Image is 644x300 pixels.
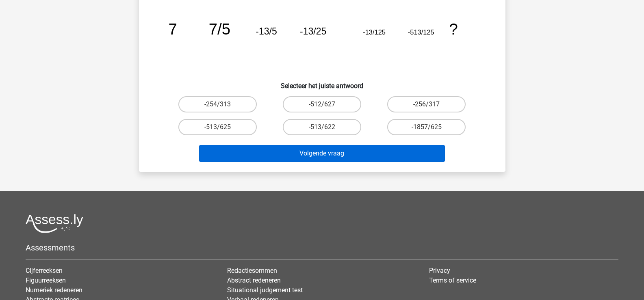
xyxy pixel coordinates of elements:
[363,28,386,36] tspan: -13/125
[208,20,230,38] tspan: 7/5
[26,243,618,253] h5: Assessments
[429,276,476,284] a: Terms of service
[429,267,450,274] a: Privacy
[227,276,281,284] a: Abstract redeneren
[178,119,257,135] label: -513/625
[387,119,466,135] label: -1857/625
[168,20,177,38] tspan: 7
[178,96,257,112] label: -254/313
[449,20,458,38] tspan: ?
[26,276,66,284] a: Figuurreeksen
[152,76,492,90] h6: Selecteer het juiste antwoord
[199,145,445,162] button: Volgende vraag
[387,96,466,112] label: -256/317
[283,96,361,112] label: -512/627
[408,28,434,36] tspan: -513/125
[227,267,277,274] a: Redactiesommen
[227,286,303,294] a: Situational judgement test
[26,286,82,294] a: Numeriek redeneren
[300,26,326,37] tspan: -13/25
[283,119,361,135] label: -513/622
[256,26,277,37] tspan: -13/5
[26,267,63,274] a: Cijferreeksen
[26,214,83,233] img: Assessly logo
